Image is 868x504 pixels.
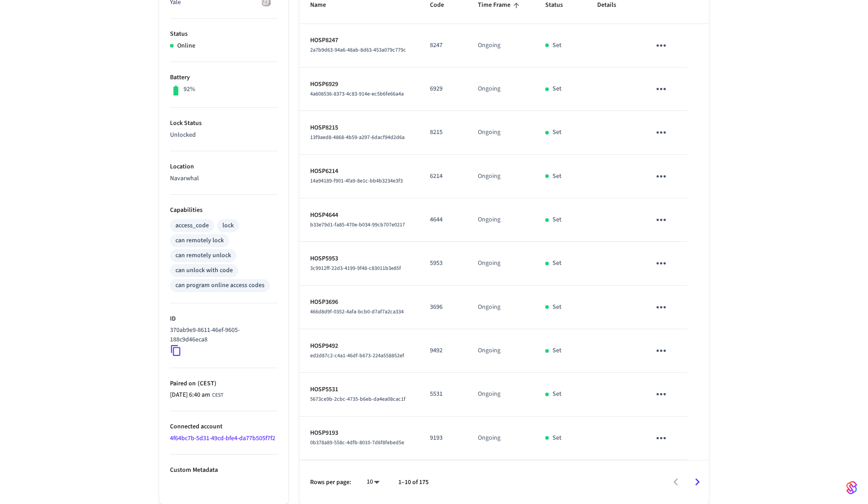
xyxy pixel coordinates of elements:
span: ( CEST ) [196,379,217,388]
p: Online [177,41,195,51]
span: ed2d87c2-c4a1-46df-b673-224a558852ef [310,352,404,360]
img: SeamLogoGradient.69752ec5.svg [846,480,857,495]
p: Set [552,215,561,225]
p: Set [552,346,561,355]
p: HOSP8247 [310,36,408,45]
span: 5673ce9b-2cbc-4735-b6eb-da4ea08cac1f [310,395,406,403]
p: Set [552,389,561,399]
div: lock [222,221,234,230]
span: 4a608536-8373-4c83-914e-ec5b6fe66a4a [310,90,404,98]
div: can unlock with code [175,266,233,275]
p: Paired on [170,379,278,389]
span: 14a94189-f901-4fa9-8e1c-bb4b3234e3f3 [310,177,403,185]
p: Set [552,433,561,443]
div: 10 [362,475,384,489]
div: Europe/Warsaw [170,390,223,400]
td: Ongoing [467,24,534,67]
p: 9193 [430,433,457,443]
span: 2a7b9d63-94a6-48ab-8d63-453a079c779c [310,46,406,54]
div: access_code [175,221,209,230]
p: HOSP8215 [310,123,408,133]
div: can remotely unlock [175,251,231,260]
p: Battery [170,73,278,82]
p: 5953 [430,259,457,268]
td: Ongoing [467,198,534,242]
p: 92% [184,85,195,94]
a: 4f64bc7b-5d31-49cd-bfe4-da77b505f7f2 [170,434,275,443]
span: 13f9aed8-4868-4b59-a297-6dacf94d2d6a [310,134,405,141]
p: Set [552,259,561,268]
td: Ongoing [467,242,534,285]
p: HOSP6929 [310,80,408,89]
p: HOSP5953 [310,254,408,264]
td: Ongoing [467,111,534,154]
p: Rows per page: [310,478,351,487]
p: HOSP5531 [310,385,408,394]
p: Set [552,302,561,312]
p: Set [552,128,561,137]
span: 466d8d9f-0352-4afa-bcb0-d7af7a2ca334 [310,308,404,316]
p: Connected account [170,422,278,432]
p: Set [552,41,561,50]
div: can program online access codes [175,281,264,290]
p: Unlocked [170,130,278,140]
p: 8247 [430,41,457,50]
p: 3696 [430,302,457,312]
p: Navarwhal [170,174,278,183]
p: 9492 [430,346,457,355]
td: Ongoing [467,373,534,416]
p: 370ab9e9-8611-46ef-9605-188c9d46eca8 [170,326,274,345]
button: Go to next page [687,471,708,493]
td: Ongoing [467,67,534,111]
p: 6929 [430,84,457,94]
p: HOSP6214 [310,167,408,176]
p: HOSP3696 [310,298,408,307]
p: 5531 [430,389,457,399]
td: Ongoing [467,417,534,460]
p: Lock Status [170,119,278,128]
p: Status [170,29,278,39]
p: Set [552,84,561,94]
span: 0b378a89-558c-4dfb-8010-7d6f8febed5e [310,439,404,446]
p: 4644 [430,215,457,225]
p: HOSP4644 [310,211,408,220]
td: Ongoing [467,286,534,329]
span: 3c9912ff-22d3-4199-9f48-c83011b3e85f [310,264,401,272]
td: Ongoing [467,329,534,373]
p: 6214 [430,172,457,181]
div: can remotely lock [175,236,224,245]
p: HOSP9193 [310,428,408,438]
span: b33e79d1-fa85-470e-b034-99cb707e0217 [310,221,405,229]
span: CEST [212,391,223,399]
p: Location [170,162,278,172]
p: Capabilities [170,206,278,215]
td: Ongoing [467,155,534,198]
p: Custom Metadata [170,466,278,475]
p: 8215 [430,128,457,137]
p: Set [552,172,561,181]
p: ID [170,314,278,324]
p: HOSP9492 [310,341,408,351]
span: [DATE] 6:40 am [170,390,210,400]
p: 1–10 of 175 [398,478,429,487]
